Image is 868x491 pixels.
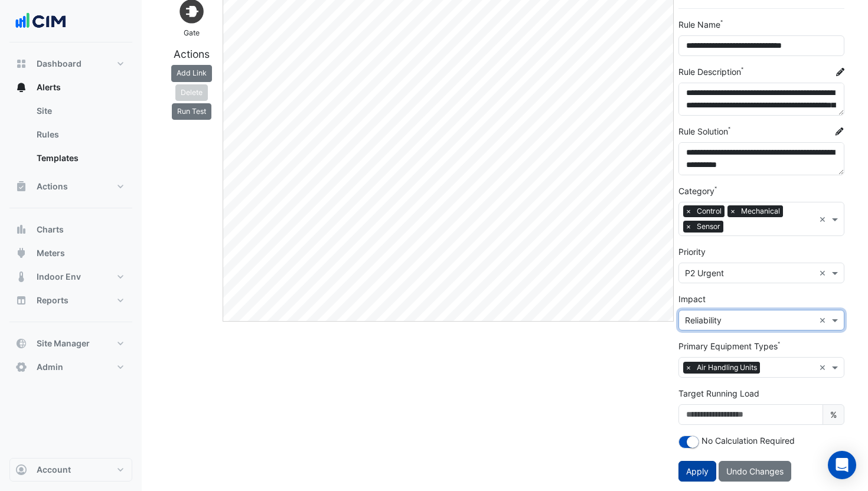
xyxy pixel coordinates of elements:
span: Clear [819,267,829,279]
app-icon: Charts [15,224,27,235]
label: Rule Name [678,18,720,31]
img: Company Logo [14,9,67,33]
span: × [683,205,694,217]
span: Charts [37,224,64,235]
span: Air Handling Units [694,362,760,374]
app-icon: Meters [15,247,27,259]
button: Add Link [171,65,212,81]
span: × [683,221,694,233]
app-icon: Actions [15,181,27,192]
app-icon: Dashboard [15,58,27,70]
button: Admin [9,355,132,379]
span: Alerts [37,81,61,93]
a: Site [27,99,132,123]
app-icon: Alerts [15,81,27,93]
h5: Actions [165,48,218,60]
app-icon: Reports [15,294,27,306]
button: Run Test [172,103,211,120]
span: Control [694,205,725,217]
span: × [683,362,694,374]
label: Priority [678,245,706,258]
label: No Calculation Required [701,434,795,447]
button: Meters [9,241,132,265]
div: Open Intercom Messenger [828,451,856,479]
span: Indoor Env [37,271,81,283]
label: Rule Description [678,66,741,78]
button: Dashboard [9,52,132,76]
span: % [823,404,844,425]
label: Primary Equipment Types [678,340,778,352]
span: Mechanical [738,205,783,217]
span: Dashboard [37,58,81,70]
button: Undo Changes [719,461,791,482]
span: Sensor [694,221,723,233]
span: Reports [37,294,68,306]
small: Gate [184,28,200,37]
app-icon: Indoor Env [15,271,27,283]
app-icon: Admin [15,361,27,373]
button: Site Manager [9,332,132,355]
button: Actions [9,175,132,198]
label: Rule Solution [678,125,728,138]
a: Rules [27,123,132,146]
span: Admin [37,361,63,373]
span: Clear [819,213,829,225]
button: Charts [9,218,132,241]
span: Account [37,464,71,476]
button: Reports [9,289,132,312]
span: Actions [37,181,68,192]
label: Category [678,185,714,197]
button: Account [9,458,132,482]
app-icon: Site Manager [15,338,27,349]
a: Templates [27,146,132,170]
span: Site Manager [37,338,90,349]
div: Alerts [9,99,132,175]
span: × [727,205,738,217]
label: Impact [678,293,706,305]
span: Clear [819,361,829,374]
label: Target Running Load [678,387,759,400]
span: Meters [37,247,65,259]
button: Apply [678,461,716,482]
span: Clear [819,314,829,326]
button: Alerts [9,76,132,99]
button: Indoor Env [9,265,132,289]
